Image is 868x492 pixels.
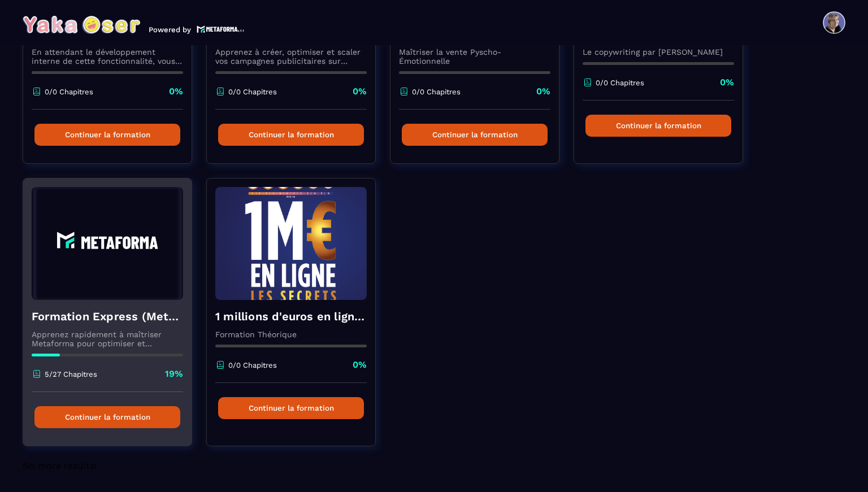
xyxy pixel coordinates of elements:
[218,397,364,419] button: Continuer la formation
[197,24,244,34] img: logo
[23,16,140,34] img: logo-branding
[32,308,183,324] h4: Formation Express (Metaforma)
[34,406,180,428] button: Continuer la formation
[596,79,644,87] p: 0/0 Chapitres
[32,330,183,348] p: Apprenez rapidement à maîtriser Metaforma pour optimiser et automatiser votre business. 🚀
[412,88,461,96] p: 0/0 Chapitres
[215,330,367,339] p: Formation Théorique
[215,47,367,66] p: Apprenez à créer, optimiser et scaler vos campagnes publicitaires sur Facebook et Instagram.
[45,88,93,96] p: 0/0 Chapitres
[228,361,277,369] p: 0/0 Chapitres
[399,47,550,66] p: Maîtriser la vente Pyscho-Émotionnelle
[215,187,367,300] img: formation-background
[32,47,183,66] p: En attendant le développement interne de cette fonctionnalité, vous pouvez déjà l’utiliser avec C...
[228,88,277,96] p: 0/0 Chapitres
[353,85,367,98] p: 0%
[45,370,97,378] p: 5/27 Chapitres
[206,178,390,460] a: formation-background1 millions d'euros en ligne les secretsFormation Théorique0/0 Chapitres0%Cont...
[34,124,180,146] button: Continuer la formation
[720,76,734,89] p: 0%
[149,25,191,34] p: Powered by
[169,85,183,98] p: 0%
[353,359,367,371] p: 0%
[165,368,183,380] p: 19%
[402,124,548,146] button: Continuer la formation
[23,178,206,460] a: formation-backgroundFormation Express (Metaforma)Apprenez rapidement à maîtriser Metaforma pour o...
[585,115,731,137] button: Continuer la formation
[215,308,367,324] h4: 1 millions d'euros en ligne les secrets
[536,85,550,98] p: 0%
[583,47,734,56] p: Le copywriting par [PERSON_NAME]
[218,124,364,146] button: Continuer la formation
[23,460,97,471] span: No more results!
[32,187,183,300] img: formation-background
